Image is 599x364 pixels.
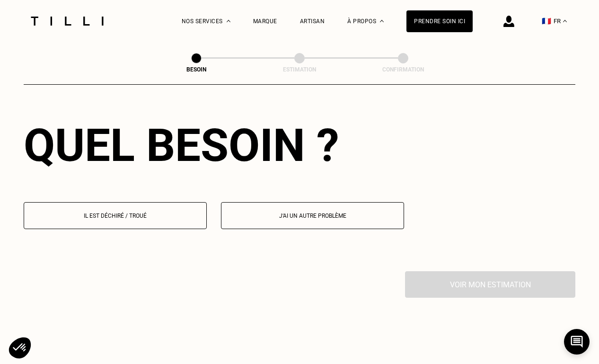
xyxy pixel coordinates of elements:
img: Menu déroulant à propos [380,20,384,22]
div: Quel besoin ? [24,119,575,172]
div: Besoin [149,66,244,73]
img: icône connexion [503,16,514,27]
p: Il est déchiré / troué [29,213,202,219]
button: Il est déchiré / troué [24,202,207,229]
img: Menu déroulant [227,20,230,22]
a: Prendre soin ici [406,10,473,32]
div: Confirmation [356,66,450,73]
a: Artisan [300,18,325,25]
a: Marque [253,18,277,25]
div: Estimation [252,66,347,73]
img: Logo du service de couturière Tilli [27,17,107,26]
img: menu déroulant [563,20,567,22]
button: J‘ai un autre problème [221,202,404,229]
span: 🇫🇷 [542,17,551,26]
p: J‘ai un autre problème [226,213,399,219]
